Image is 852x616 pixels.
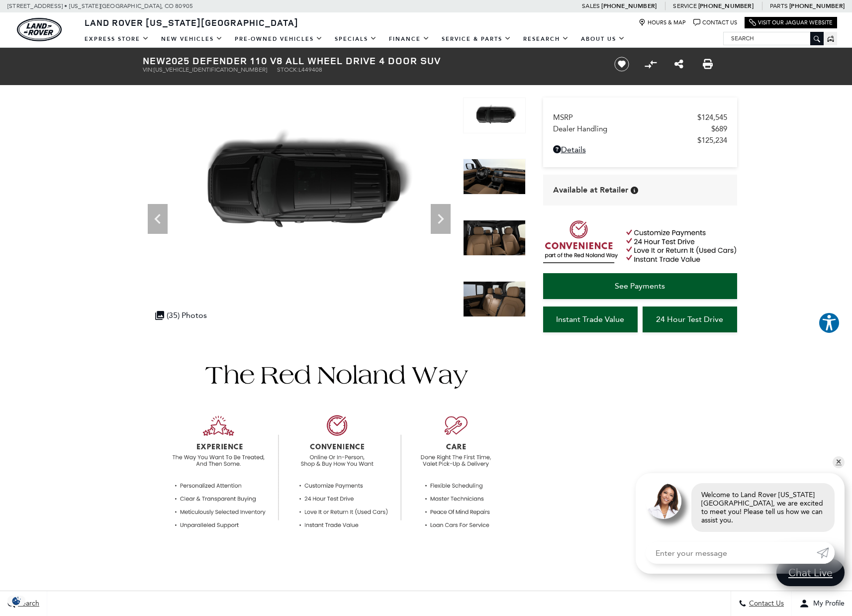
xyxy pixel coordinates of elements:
img: Land Rover [17,18,62,41]
span: $689 [711,124,727,133]
a: Contact Us [693,19,737,26]
nav: Main Navigation [79,30,631,48]
span: Parts [770,2,788,9]
a: Hours & Map [639,19,686,26]
strong: New [143,54,166,67]
a: [PHONE_NUMBER] [601,2,657,10]
span: Stock: [277,66,298,73]
a: Instant Trade Value [543,307,638,332]
a: land-rover [17,18,62,41]
a: $125,234 [553,136,727,145]
iframe: YouTube video player [543,337,737,494]
a: Share this New 2025 Defender 110 V8 All Wheel Drive 4 Door SUV [674,58,683,70]
span: MSRP [553,113,697,122]
span: 24 Hour Test Drive [656,314,723,324]
h1: 2025 Defender 110 V8 All Wheel Drive 4 Door SUV [143,55,598,66]
span: [US_VEHICLE_IDENTIFICATION_NUMBER] [154,66,267,73]
span: Sales [582,2,600,9]
span: My Profile [809,600,845,608]
span: $125,234 [697,136,727,145]
a: Pre-Owned Vehicles [229,30,329,48]
input: Search [724,32,823,44]
span: VIN: [143,66,154,73]
div: Vehicle is in stock and ready for immediate delivery. Due to demand, availability is subject to c... [631,187,638,194]
div: Previous [148,204,168,234]
img: New 2025 Carpathian Grey LAND ROVER V8 image 7 [463,281,526,317]
span: Land Rover [US_STATE][GEOGRAPHIC_DATA] [85,16,298,28]
a: [STREET_ADDRESS] • [US_STATE][GEOGRAPHIC_DATA], CO 80905 [7,2,193,9]
a: EXPRESS STORE [79,30,155,48]
a: Visit Our Jaguar Website [749,19,833,26]
span: Instant Trade Value [556,314,624,324]
div: (35) Photos [150,306,212,325]
button: Save vehicle [611,56,633,72]
a: [PHONE_NUMBER] [789,2,845,10]
a: Finance [383,30,436,48]
a: See Payments [543,273,737,299]
img: New 2025 Carpathian Grey LAND ROVER V8 image 5 [463,159,526,195]
input: Enter your message [646,542,817,564]
span: Service [673,2,696,9]
button: Open user profile menu [792,591,852,616]
span: L449408 [298,66,322,73]
div: Next [431,204,451,234]
div: Privacy Settings [5,596,28,606]
span: Contact Us [747,600,784,608]
a: 24 Hour Test Drive [643,307,737,332]
a: Submit [817,542,835,564]
a: New Vehicles [155,30,229,48]
a: MSRP $124,545 [553,113,727,122]
button: Compare Vehicle [643,57,658,72]
img: New 2025 Carpathian Grey LAND ROVER V8 image 6 [463,220,526,256]
span: $124,545 [697,113,727,122]
a: About Us [575,30,631,48]
a: Details [553,145,727,154]
a: Land Rover [US_STATE][GEOGRAPHIC_DATA] [79,16,304,28]
button: Explore your accessibility options [818,312,840,334]
a: Service & Parts [436,30,517,48]
img: Agent profile photo [646,483,681,519]
div: Welcome to Land Rover [US_STATE][GEOGRAPHIC_DATA], we are excited to meet you! Please tell us how... [691,483,835,532]
aside: Accessibility Help Desk [818,312,840,336]
span: Available at Retailer [553,185,628,196]
span: See Payments [615,281,665,291]
a: Print this New 2025 Defender 110 V8 All Wheel Drive 4 Door SUV [703,58,713,70]
span: Dealer Handling [553,124,711,133]
a: Dealer Handling $689 [553,124,727,133]
a: Research [517,30,575,48]
a: Specials [329,30,383,48]
img: New 2025 Carpathian Grey LAND ROVER V8 image 4 [463,98,526,133]
a: [PHONE_NUMBER] [698,2,754,10]
img: New 2025 Carpathian Grey LAND ROVER V8 image 4 [143,98,456,274]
